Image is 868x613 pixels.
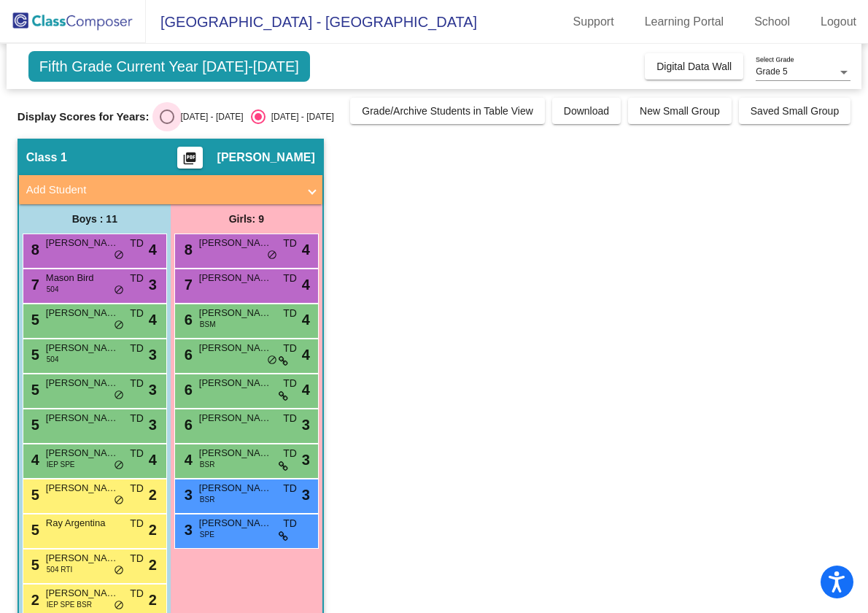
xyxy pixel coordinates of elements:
span: Display Scores for Years: [18,110,150,123]
button: Digital Data Wall [645,53,743,80]
span: [PERSON_NAME] [217,150,315,165]
span: TD [130,341,144,356]
span: 3 [302,449,310,471]
span: [PERSON_NAME] [46,481,119,496]
span: [GEOGRAPHIC_DATA] - [GEOGRAPHIC_DATA] [146,10,477,34]
span: 3 [302,484,310,506]
span: 4 [149,449,157,471]
span: do_not_disturb_alt [114,250,124,261]
span: Mason Bird [46,271,119,285]
span: do_not_disturb_alt [114,390,124,401]
span: 6 [181,417,193,433]
mat-panel-title: Add Student [26,182,298,198]
span: [PERSON_NAME] [199,446,272,460]
span: 504 RTI [47,564,72,575]
span: 2 [149,589,157,611]
mat-icon: picture_as_pdf [181,151,198,171]
span: do_not_disturb_alt [267,355,277,366]
span: 6 [181,382,193,398]
span: IEP SPE BSR [47,599,92,610]
span: TD [130,376,144,391]
span: [PERSON_NAME] [46,551,119,566]
span: 3 [149,379,157,401]
span: [PERSON_NAME] [199,306,272,320]
span: 5 [28,487,39,503]
span: 5 [28,347,39,363]
span: 8 [181,242,193,258]
span: 3 [149,274,157,296]
span: TD [130,516,144,531]
button: Saved Small Group [739,98,850,124]
div: [DATE] - [DATE] [266,110,334,123]
span: 4 [302,379,310,401]
span: TD [130,236,144,251]
span: TD [283,271,297,286]
span: 2 [28,592,39,608]
span: 3 [302,414,310,436]
span: TD [283,516,297,531]
span: Digital Data Wall [656,61,732,72]
span: Class 1 [26,150,67,165]
span: TD [283,481,297,496]
span: BSR [200,494,215,505]
span: Saved Small Group [751,105,839,117]
span: Download [564,105,609,117]
button: Print Students Details [177,147,203,169]
span: BSR [200,459,215,470]
a: School [743,10,802,34]
span: [PERSON_NAME] [199,411,272,425]
span: SPE [200,529,214,540]
span: [PERSON_NAME] [199,481,272,496]
span: do_not_disturb_alt [114,320,124,331]
span: do_not_disturb_alt [114,460,124,471]
span: TD [130,586,144,601]
span: IEP SPE [47,459,75,470]
span: TD [283,411,297,426]
span: TD [130,271,144,286]
span: Ray Argentina [46,516,119,531]
span: 3 [149,414,157,436]
span: do_not_disturb_alt [114,495,124,506]
span: 5 [28,557,39,573]
span: TD [130,551,144,566]
span: 7 [28,277,39,293]
span: TD [130,446,144,461]
span: Grade/Archive Students in Table View [362,105,533,117]
span: 5 [28,417,39,433]
span: [PERSON_NAME] [46,376,119,390]
span: 5 [28,522,39,538]
a: Logout [809,10,868,34]
div: [DATE] - [DATE] [174,110,243,123]
span: 4 [149,239,157,261]
div: Boys : 11 [19,204,171,234]
span: 3 [181,487,193,503]
span: TD [283,236,297,251]
span: TD [130,411,144,426]
button: Grade/Archive Students in Table View [350,98,545,124]
span: [PERSON_NAME] [46,236,119,250]
span: TD [283,341,297,356]
span: 6 [181,312,193,328]
span: TD [283,446,297,461]
span: 5 [28,312,39,328]
span: [PERSON_NAME] [199,236,272,250]
span: TD [283,376,297,391]
button: Download [552,98,621,124]
span: BSM [200,319,216,330]
span: [PERSON_NAME] [46,306,119,320]
span: 4 [28,452,39,468]
span: do_not_disturb_alt [114,600,124,612]
span: Fifth Grade Current Year [DATE]-[DATE] [28,51,310,82]
span: 504 [47,354,59,365]
mat-expansion-panel-header: Add Student [19,175,322,204]
span: 4 [302,309,310,331]
span: do_not_disturb_alt [267,250,277,261]
span: do_not_disturb_alt [114,565,124,577]
span: 3 [149,344,157,366]
span: 4 [302,344,310,366]
span: [PERSON_NAME] [46,341,119,355]
span: 4 [302,274,310,296]
span: [PERSON_NAME] [46,411,119,425]
span: 5 [28,382,39,398]
span: TD [130,306,144,321]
